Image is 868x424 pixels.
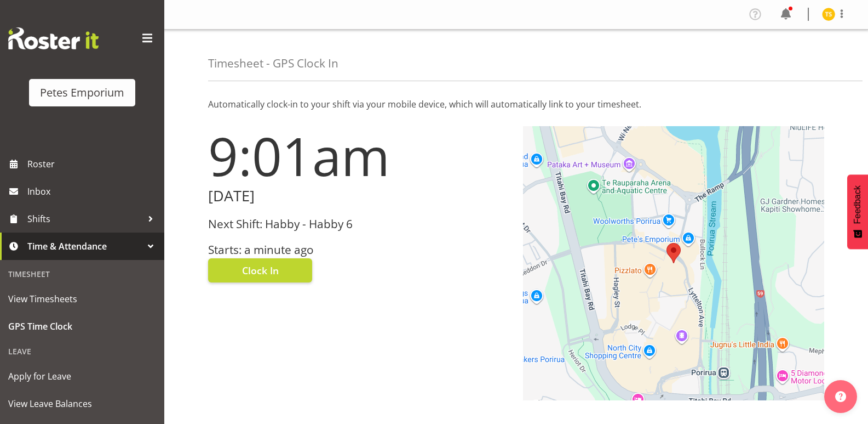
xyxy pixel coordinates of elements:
button: Clock In [208,258,312,282]
a: View Timesheets [3,285,162,313]
span: Feedback [853,185,863,224]
span: Shifts [27,211,142,227]
h3: Next Shift: Habby - Habby 6 [208,218,510,230]
button: Feedback - Show survey [847,174,868,249]
a: Apply for Leave [3,363,162,390]
div: Petes Emporium [40,84,124,101]
span: View Leave Balances [8,395,156,412]
span: GPS Time Clock [8,318,156,335]
span: Time & Attendance [27,238,142,255]
h2: [DATE] [208,188,510,205]
img: Rosterit website logo [8,27,99,49]
a: View Leave Balances [3,390,162,417]
div: Timesheet [3,263,162,285]
a: GPS Time Clock [3,313,162,340]
img: help-xxl-2.png [835,391,846,402]
span: View Timesheets [8,291,156,307]
h1: 9:01am [208,126,510,185]
h4: Timesheet - GPS Clock In [208,57,338,70]
p: Automatically clock-in to your shift via your mobile device, which will automatically link to you... [208,98,824,111]
h3: Starts: a minute ago [208,244,510,256]
span: Apply for Leave [8,368,156,385]
div: Leave [3,340,162,363]
span: Clock In [242,263,279,278]
span: Roster [27,156,159,172]
span: Inbox [27,183,159,200]
img: tamara-straker11292.jpg [822,8,835,21]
